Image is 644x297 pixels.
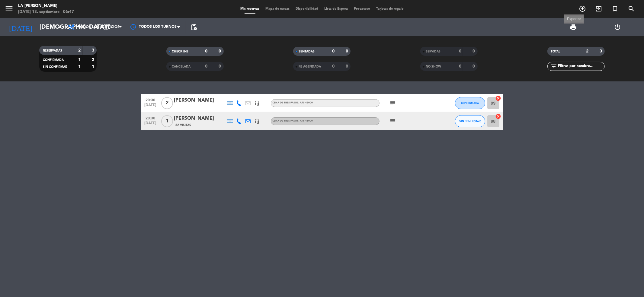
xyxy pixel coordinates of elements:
[43,58,64,62] span: CONFIRMADA
[459,64,461,68] strong: 0
[455,115,485,127] button: SIN CONFIRMAR
[614,24,621,31] i: power_settings_new
[190,24,197,31] span: pending_actions
[461,101,479,105] span: CONFIRMADA
[143,96,158,103] span: 20:30
[237,7,262,11] span: Mis reservas
[595,18,639,36] div: LOG OUT
[43,49,62,52] span: RESERVADAS
[346,64,349,68] strong: 0
[5,4,14,15] button: menu
[495,113,501,119] i: cancel
[570,24,577,31] span: print
[426,50,441,53] span: SERVIDAS
[5,4,14,13] i: menu
[611,5,619,12] i: turned_in_not
[332,49,335,53] strong: 0
[495,95,501,101] i: cancel
[219,49,222,53] strong: 0
[299,65,321,68] span: RE AGENDADA
[205,64,207,68] strong: 0
[595,5,602,12] i: exit_to_app
[262,7,293,11] span: Mapa de mesas
[332,64,335,68] strong: 0
[161,97,173,109] span: 2
[18,9,74,15] div: [DATE] 18. septiembre - 06:47
[389,118,397,125] i: subject
[299,50,315,53] span: SENTADAS
[255,118,260,124] i: headset_mic
[299,120,313,122] span: , ARS 45000
[586,49,588,53] strong: 2
[299,102,313,104] span: , ARS 45000
[473,64,476,68] strong: 0
[143,103,158,110] span: [DATE]
[551,50,560,53] span: TOTAL
[564,16,584,22] div: Exportar
[143,114,158,121] span: 20:30
[92,48,95,52] strong: 3
[56,24,63,31] i: arrow_drop_down
[78,25,120,29] span: Todos los servicios
[550,63,558,70] i: filter_list
[473,49,476,53] strong: 0
[628,5,635,12] i: search
[92,58,95,62] strong: 2
[143,121,158,128] span: [DATE]
[321,7,351,11] span: Lista de Espera
[78,58,81,62] strong: 1
[92,65,95,69] strong: 1
[373,7,407,11] span: Tarjetas de regalo
[219,64,222,68] strong: 0
[174,115,226,122] div: [PERSON_NAME]
[389,100,397,107] i: subject
[459,49,461,53] strong: 0
[255,100,260,106] i: headset_mic
[172,65,191,68] span: CANCELADA
[459,119,481,123] span: SIN CONFIRMAR
[579,5,586,12] i: add_circle_outline
[78,65,81,69] strong: 1
[351,7,373,11] span: Pre-acceso
[273,102,313,104] span: Cena de tres pasos
[5,21,37,34] i: [DATE]
[205,49,207,53] strong: 0
[426,65,441,68] span: NO SHOW
[293,7,321,11] span: Disponibilidad
[43,65,67,68] span: SIN CONFIRMAR
[78,48,81,52] strong: 2
[176,123,191,128] span: 82 Visitas
[161,115,173,127] span: 1
[18,3,74,9] div: LA [PERSON_NAME]
[600,49,603,53] strong: 3
[174,96,226,104] div: [PERSON_NAME]
[346,49,349,53] strong: 0
[455,97,485,109] button: CONFIRMADA
[558,63,604,70] input: Filtrar por nombre...
[273,120,313,122] span: Cena de tres pasos
[172,50,188,53] span: CHECK INS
